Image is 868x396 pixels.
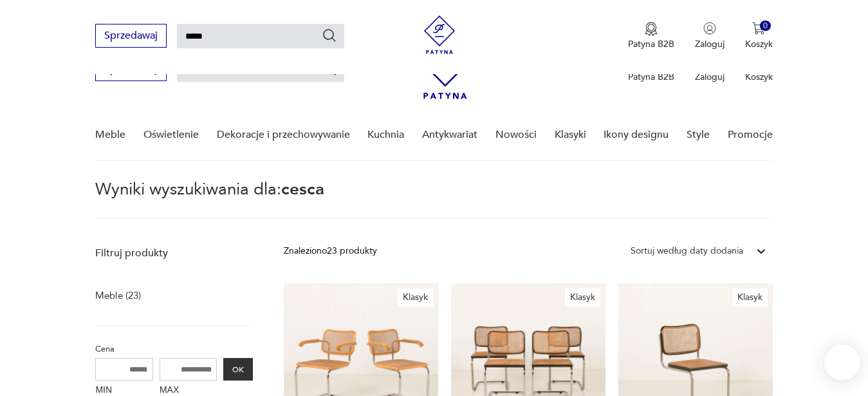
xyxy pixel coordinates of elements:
[95,32,167,41] a: Sprzedawaj
[422,110,477,160] a: Antykwariat
[95,182,772,219] p: Wyniki wyszukiwania dla:
[631,244,743,258] div: Sortuj według daty dodania
[367,110,404,160] a: Kuchnia
[703,22,716,35] img: Ikonka użytkownika
[628,22,674,50] button: Patyna B2B
[95,342,253,356] p: Cena
[824,344,860,381] iframe: Smartsupp widget button
[745,38,773,50] p: Koszyk
[695,38,725,50] p: Zaloguj
[745,71,773,83] p: Koszyk
[95,24,167,48] button: Sprzedawaj
[628,22,674,50] a: Ikona medaluPatyna B2B
[495,110,537,160] a: Nowości
[143,110,199,160] a: Oświetlenie
[687,110,710,160] a: Style
[695,71,725,83] p: Zaloguj
[628,71,674,83] p: Patyna B2B
[223,358,253,381] button: OK
[281,178,324,201] span: cesca
[628,38,674,50] p: Patyna B2B
[95,246,253,260] p: Filtruj produkty
[322,28,337,43] button: Szukaj
[420,15,459,54] img: Patyna - sklep z meblami i dekoracjami vintage
[760,21,771,32] div: 0
[217,110,350,160] a: Dekoracje i przechowywanie
[745,22,773,50] button: 0Koszyk
[645,22,658,36] img: Ikona medalu
[695,22,725,50] button: Zaloguj
[284,244,377,258] div: Znaleziono 23 produkty
[95,66,167,75] a: Sprzedawaj
[555,110,586,160] a: Klasyki
[95,110,125,160] a: Meble
[604,110,669,160] a: Ikony designu
[95,287,141,305] a: Meble (23)
[728,110,773,160] a: Promocje
[752,22,765,35] img: Ikona koszyka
